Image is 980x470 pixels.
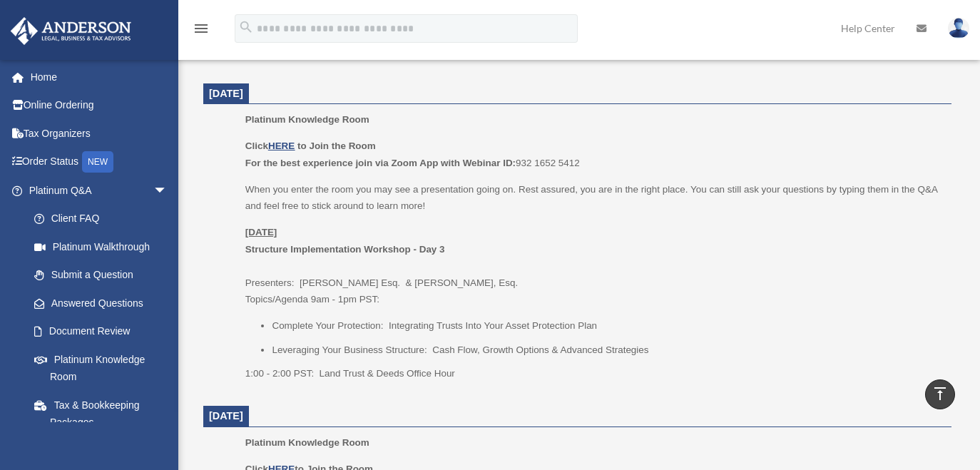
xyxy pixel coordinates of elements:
p: When you enter the room you may see a presentation going on. Rest assured, you are in the right p... [245,181,941,215]
a: Tax & Bookkeeping Packages [20,391,189,436]
li: Leveraging Your Business Structure: Cash Flow, Growth Options & Advanced Strategies [272,342,941,359]
span: [DATE] [209,88,243,99]
span: arrow_drop_down [153,176,182,205]
a: Answered Questions [20,289,189,317]
a: vertical_align_top [925,379,955,409]
p: 932 1652 5412 [245,138,941,171]
div: NEW [82,151,113,173]
span: Platinum Knowledge Room [245,437,369,448]
i: menu [193,20,210,37]
a: HERE [268,141,295,151]
b: Click [245,141,297,151]
a: Tax Organizers [10,119,189,148]
a: menu [193,25,210,37]
a: Platinum Knowledge Room [20,345,182,391]
i: search [238,19,254,35]
a: Order StatusNEW [10,148,189,177]
b: to Join the Room [297,141,376,151]
span: Platinum Knowledge Room [245,114,369,125]
b: Structure Implementation Workshop - Day 3 [245,244,445,255]
a: Client FAQ [20,205,189,233]
a: Home [10,63,189,91]
a: Platinum Walkthrough [20,233,189,261]
a: Submit a Question [20,261,189,290]
b: For the best experience join via Zoom App with Webinar ID: [245,158,516,168]
p: Presenters: [PERSON_NAME] Esq. & [PERSON_NAME], Esq. Topics/Agenda 9am - 1pm PST: [245,224,941,308]
li: Complete Your Protection: Integrating Trusts Into Your Asset Protection Plan [272,317,941,334]
img: User Pic [948,18,969,39]
u: [DATE] [245,227,277,237]
a: Online Ordering [10,91,189,120]
i: vertical_align_top [931,385,949,402]
p: 1:00 - 2:00 PST: Land Trust & Deeds Office Hour [245,365,941,382]
img: Anderson Advisors Platinum Portal [6,17,136,45]
a: Document Review [20,317,189,346]
a: Platinum Q&Aarrow_drop_down [10,176,189,205]
span: [DATE] [209,410,243,422]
